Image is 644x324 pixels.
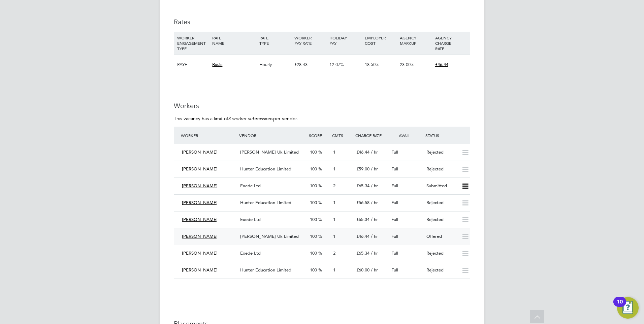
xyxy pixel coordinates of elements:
[391,149,398,155] span: Full
[356,250,369,256] span: £65.34
[424,147,459,158] div: Rejected
[424,248,459,259] div: Rejected
[371,183,378,189] span: / hr
[333,149,335,155] span: 1
[310,149,317,155] span: 100
[182,200,218,205] span: [PERSON_NAME]
[333,166,335,172] span: 1
[391,183,398,189] span: Full
[365,62,379,67] span: 18.50%
[179,129,237,141] div: Worker
[240,267,291,273] span: Hunter Education Limited
[356,149,369,155] span: £46.44
[211,32,257,49] div: RATE NAME
[424,265,459,276] div: Rejected
[424,129,470,141] div: Status
[424,214,459,225] div: Rejected
[258,32,293,49] div: RATE TYPE
[424,231,459,242] div: Offered
[293,55,328,74] div: £28.43
[182,233,218,239] span: [PERSON_NAME]
[435,62,448,67] span: £46.44
[328,32,363,49] div: HOLIDAY PAY
[356,217,369,222] span: £65.34
[310,217,317,222] span: 100
[333,200,335,205] span: 1
[330,129,354,141] div: Cmts
[424,197,459,208] div: Rejected
[182,183,218,189] span: [PERSON_NAME]
[310,183,317,189] span: 100
[182,166,218,172] span: [PERSON_NAME]
[310,166,317,172] span: 100
[182,250,218,256] span: [PERSON_NAME]
[175,32,211,55] div: WORKER ENGAGEMENT TYPE
[237,129,307,141] div: Vendor
[391,217,398,222] span: Full
[371,166,378,172] span: / hr
[333,183,335,189] span: 2
[333,267,335,273] span: 1
[617,297,639,319] button: Open Resource Center, 10 new notifications
[424,164,459,175] div: Rejected
[307,129,330,141] div: Score
[400,62,414,67] span: 23.00%
[174,116,470,122] p: This vacancy has a limit of per vendor.
[333,233,335,239] span: 1
[310,200,317,205] span: 100
[356,200,369,205] span: £56.58
[333,250,335,256] span: 2
[182,149,218,155] span: [PERSON_NAME]
[371,267,378,273] span: / hr
[240,250,261,256] span: Exede Ltd
[240,166,291,172] span: Hunter Education Limited
[174,18,470,26] h3: Rates
[310,267,317,273] span: 100
[174,101,470,110] h3: Workers
[310,233,317,239] span: 100
[371,200,378,205] span: / hr
[391,233,398,239] span: Full
[240,200,291,205] span: Hunter Education Limited
[356,267,369,273] span: £60.00
[182,217,218,222] span: [PERSON_NAME]
[356,183,369,189] span: £65.34
[356,166,369,172] span: £59.00
[391,166,398,172] span: Full
[391,267,398,273] span: Full
[293,32,328,49] div: WORKER PAY RATE
[212,62,222,67] span: Basic
[175,55,211,74] div: PAYE
[240,183,261,189] span: Exede Ltd
[240,217,261,222] span: Exede Ltd
[354,129,389,141] div: Charge Rate
[182,267,218,273] span: [PERSON_NAME]
[371,217,378,222] span: / hr
[333,217,335,222] span: 1
[398,32,433,49] div: AGENCY MARKUP
[371,250,378,256] span: / hr
[433,32,469,55] div: AGENCY CHARGE RATE
[617,302,623,311] div: 10
[228,116,273,122] em: 3 worker submissions
[363,32,398,49] div: EMPLOYER COST
[391,200,398,205] span: Full
[371,149,378,155] span: / hr
[371,233,378,239] span: / hr
[240,149,299,155] span: [PERSON_NAME] Uk Limited
[258,55,293,74] div: Hourly
[240,233,299,239] span: [PERSON_NAME] Uk Limited
[329,62,344,67] span: 12.07%
[424,181,459,192] div: Submitted
[391,250,398,256] span: Full
[389,129,424,141] div: Avail
[310,250,317,256] span: 100
[356,233,369,239] span: £46.44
